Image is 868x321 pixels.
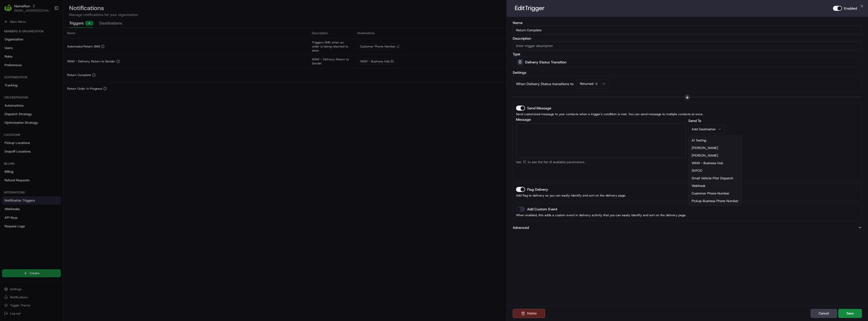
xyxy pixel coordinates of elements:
input: Enter trigger description [513,41,862,50]
span: Returned [580,82,593,86]
label: Send To [688,118,701,123]
span: Pickup Business Phone Number [692,199,739,203]
p: When Delivery Status transitions to [516,81,574,86]
label: Name [513,21,862,24]
p: Use to see the list of available parameters. [516,160,686,164]
span: Delivery Status Transition [525,60,566,65]
button: Save [838,309,862,318]
span: [PERSON_NAME] [692,153,718,158]
input: Enter trigger name [513,26,862,35]
span: Webhook [692,184,706,188]
h3: Edit Trigger [515,4,545,12]
p: When enabled, this adds a custom event in delivery activity that you can easily identify and sort... [516,213,859,218]
label: Description [513,37,862,40]
p: Advanced [513,225,529,230]
label: Type [513,52,862,56]
label: Enabled [844,6,857,11]
p: Send customized message to your contacts when a trigger's condition is met. You can send message ... [516,112,859,117]
button: Cancel [810,309,837,318]
button: Delete [513,309,545,318]
span: [PERSON_NAME] [692,146,718,150]
span: WAW - Business Hub [692,161,723,165]
label: Message [516,118,686,121]
label: Add Custom Event [527,207,557,211]
label: Send Message [527,106,551,110]
span: AI Testing [692,138,706,143]
label: Settings [513,70,526,75]
div: Add Destination [692,127,718,132]
span: SVPOC [692,168,702,173]
span: Customer Phone Number [692,191,729,196]
span: Small Vehicle Pilot Dispatch [692,176,733,181]
p: Add flag to delivery so you can easily identify and sort on the delivery page. [516,193,859,198]
label: Flag Delivery [527,188,548,191]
